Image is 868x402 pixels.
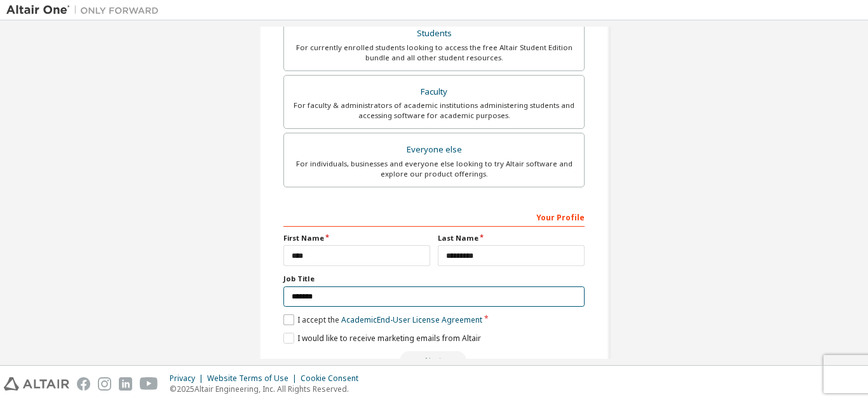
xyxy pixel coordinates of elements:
[292,100,576,121] div: For faculty & administrators of academic institutions administering students and accessing softwa...
[283,333,481,344] label: I would like to receive marketing emails from Altair
[292,43,576,63] div: For currently enrolled students looking to access the free Altair Student Edition bundle and all ...
[283,274,585,284] label: Job Title
[292,83,576,101] div: Faculty
[292,25,576,43] div: Students
[207,373,301,384] div: Website Terms of Use
[283,351,585,370] div: Read and acccept EULA to continue
[283,233,430,243] label: First Name
[119,377,132,391] img: linkedin.svg
[140,377,158,391] img: youtube.svg
[98,377,111,391] img: instagram.svg
[77,377,90,391] img: facebook.svg
[292,159,576,179] div: For individuals, businesses and everyone else looking to try Altair software and explore our prod...
[4,377,69,391] img: altair_logo.svg
[341,314,482,325] a: Academic End-User License Agreement
[283,206,585,227] div: Your Profile
[170,384,366,394] p: © 2025 Altair Engineering, Inc. All Rights Reserved.
[283,314,482,325] label: I accept the
[6,4,165,17] img: Altair One
[438,233,585,243] label: Last Name
[292,141,576,159] div: Everyone else
[170,373,207,384] div: Privacy
[301,373,366,384] div: Cookie Consent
